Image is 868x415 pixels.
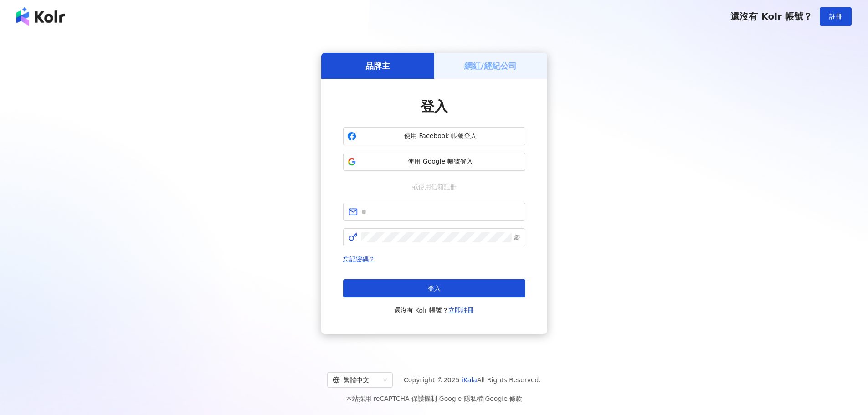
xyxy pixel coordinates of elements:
[428,285,441,292] span: 登入
[437,395,439,402] span: |
[464,60,517,72] h5: 網紅/經紀公司
[343,256,375,263] a: 忘記密碼？
[360,132,521,141] span: 使用 Facebook 帳號登入
[346,393,522,404] span: 本站採用 reCAPTCHA 保護機制
[394,305,474,316] span: 還沒有 Kolr 帳號？
[439,395,483,402] a: Google 隱私權
[462,376,477,384] a: iKala
[360,157,521,166] span: 使用 Google 帳號登入
[343,279,525,297] button: 登入
[485,395,522,402] a: Google 條款
[514,234,520,241] span: eye-invisible
[820,7,852,26] button: 註冊
[483,395,485,402] span: |
[730,11,812,22] span: 還沒有 Kolr 帳號？
[333,373,379,387] div: 繁體中文
[829,13,842,20] span: 註冊
[421,98,448,114] span: 登入
[365,60,390,72] h5: 品牌主
[16,7,65,26] img: logo
[404,374,541,385] span: Copyright © 2025 All Rights Reserved.
[406,182,463,192] span: 或使用信箱註冊
[343,127,525,145] button: 使用 Facebook 帳號登入
[448,307,474,314] a: 立即註冊
[343,153,525,171] button: 使用 Google 帳號登入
